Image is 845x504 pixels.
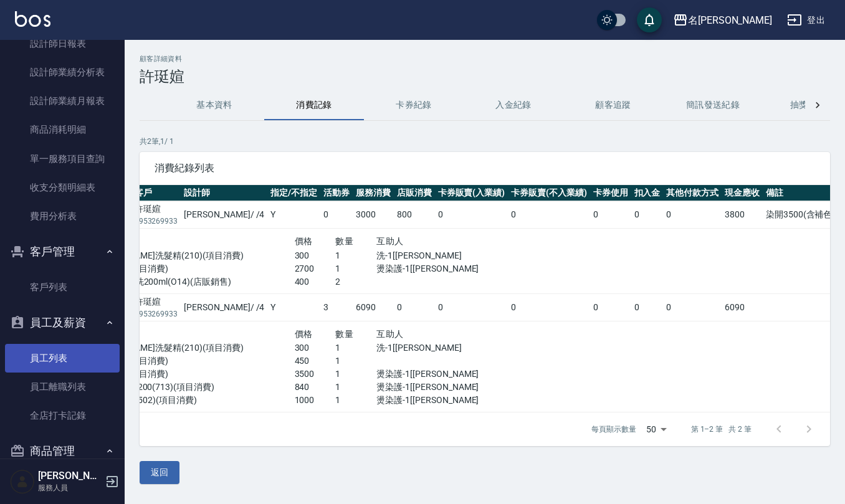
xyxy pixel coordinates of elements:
[89,249,295,262] p: [PERSON_NAME]洗髮精(210)(項目消費)
[38,470,102,482] h5: [PERSON_NAME]
[335,368,376,381] p: 1
[135,216,178,227] p: 0953269933
[165,90,264,120] button: 基本資料
[295,394,336,407] p: 1000
[435,185,508,201] th: 卡券販賣(入業績)
[335,249,376,262] p: 1
[5,173,120,202] a: 收支分類明細表
[295,249,336,262] p: 300
[722,201,763,229] td: 3800
[631,293,664,321] td: 0
[5,29,120,58] a: 設計師日報表
[722,293,763,321] td: 6090
[295,262,336,275] p: 2700
[320,201,353,229] td: 0
[591,424,636,435] p: 每頁顯示數量
[320,293,353,321] td: 3
[631,201,664,229] td: 0
[394,185,435,201] th: 店販消費
[5,58,120,87] a: 設計師業績分析表
[155,162,815,174] span: 消費紀錄列表
[563,90,663,120] button: 顧客追蹤
[89,354,295,368] p: 剪髮(401)(項目消費)
[688,12,772,28] div: 名[PERSON_NAME]
[464,90,563,120] button: 入金紀錄
[5,435,120,467] button: 商品管理
[15,11,50,27] img: Logo
[295,236,313,246] span: 價格
[353,293,394,321] td: 6090
[335,262,376,275] p: 1
[663,201,722,229] td: 0
[267,185,320,201] th: 指定/不指定
[376,394,500,407] p: 燙染護-1[[PERSON_NAME]
[335,394,376,407] p: 1
[38,482,102,493] p: 服務人員
[376,368,500,381] p: 燙染護-1[[PERSON_NAME]
[89,275,295,288] p: 華田-小補色洗200ml(O14)(店販銷售)
[135,308,178,320] p: 0953269933
[722,185,763,201] th: 現金應收
[394,201,435,229] td: 800
[267,293,320,321] td: Y
[181,185,267,201] th: 設計師
[376,236,403,246] span: 互助人
[89,341,295,354] p: [PERSON_NAME]洗髮精(210)(項目消費)
[335,354,376,368] p: 1
[335,236,353,246] span: 數量
[131,293,181,321] td: 許珽媗
[89,262,295,275] p: 染髮(501)(項目消費)
[663,293,722,321] td: 0
[335,341,376,354] p: 1
[264,90,364,120] button: 消費記錄
[782,9,830,32] button: 登出
[435,201,508,229] td: 0
[295,368,336,381] p: 3500
[295,354,336,368] p: 450
[5,373,120,401] a: 員工離職列表
[5,344,120,373] a: 員工列表
[637,7,662,32] button: save
[320,185,353,201] th: 活動券
[353,201,394,229] td: 3000
[181,201,267,229] td: [PERSON_NAME] / /4
[140,55,830,63] h2: 顧客詳細資料
[590,185,631,201] th: 卡券使用
[295,381,336,394] p: 840
[335,381,376,394] p: 1
[376,381,500,394] p: 燙染護-1[[PERSON_NAME]
[5,235,120,268] button: 客戶管理
[131,185,181,201] th: 客戶
[131,201,181,229] td: 許珽媗
[641,412,671,446] div: 50
[5,145,120,173] a: 單一服務項目查詢
[140,461,179,484] button: 返回
[140,136,830,147] p: 共 2 筆, 1 / 1
[89,368,295,381] p: 染髮(501)(項目消費)
[376,249,500,262] p: 洗-1[[PERSON_NAME]
[295,329,313,339] span: 價格
[435,293,508,321] td: 0
[508,185,590,201] th: 卡券販賣(不入業績)
[10,469,35,494] img: Person
[376,341,500,354] p: 洗-1[[PERSON_NAME]
[364,90,464,120] button: 卡券紀錄
[295,341,336,354] p: 300
[89,381,295,394] p: 水樣結構式1200(713)(項目消費)
[5,307,120,339] button: 員工及薪資
[590,293,631,321] td: 0
[668,7,777,33] button: 名[PERSON_NAME]
[376,262,500,275] p: 燙染護-1[[PERSON_NAME]
[590,201,631,229] td: 0
[5,202,120,231] a: 費用分析表
[335,275,376,288] p: 2
[295,275,336,288] p: 400
[376,329,403,339] span: 互助人
[267,201,320,229] td: Y
[508,201,590,229] td: 0
[353,185,394,201] th: 服務消費
[5,273,120,302] a: 客戶列表
[5,115,120,144] a: 商品消耗明細
[663,185,722,201] th: 其他付款方式
[631,185,664,201] th: 扣入金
